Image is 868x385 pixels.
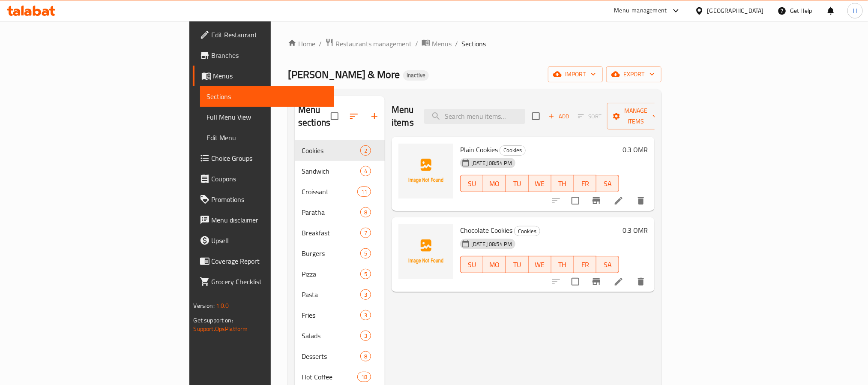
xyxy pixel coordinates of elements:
div: Fries3 [295,305,385,325]
nav: breadcrumb [288,38,661,49]
div: Cookies2 [295,140,385,161]
span: H [853,6,857,15]
div: Burgers5 [295,243,385,264]
span: FR [578,177,593,190]
a: Coupons [193,168,334,189]
div: Inactive [403,70,429,81]
h2: Menu items [392,103,414,129]
a: Menu disclaimer [193,210,334,230]
input: search [424,109,525,124]
div: Paratha8 [295,202,385,223]
span: 18 [358,373,371,381]
span: Pasta [302,289,360,300]
a: Upsell [193,230,334,251]
span: Coupons [212,174,327,184]
div: Paratha [302,207,360,217]
button: SU [460,175,483,192]
span: Select all sections [326,107,344,125]
button: Manage items [607,103,664,129]
span: Get support on: [194,315,233,326]
div: Desserts8 [295,346,385,367]
span: SU [464,259,480,271]
button: FR [574,256,597,273]
span: Breakfast [302,228,360,238]
div: items [360,351,371,361]
button: TH [551,175,574,192]
span: Fries [302,310,360,320]
span: Select to update [566,273,584,291]
span: TU [509,177,525,190]
span: Sections [207,91,327,102]
span: Cookies [302,145,360,156]
button: delete [631,190,651,211]
button: SA [596,256,619,273]
div: Hot Coffee [302,372,357,382]
span: Desserts [302,351,360,361]
div: items [360,289,371,300]
span: Chocolate Cookies [460,224,512,237]
span: Menu disclaimer [212,215,327,225]
a: Menus [193,66,334,86]
span: export [613,69,655,80]
img: Chocolate Cookies [398,224,453,279]
span: 5 [361,250,371,258]
button: TU [506,175,529,192]
span: Inactive [403,72,429,79]
li: / [455,39,458,49]
button: SA [596,175,619,192]
a: Edit menu item [614,277,624,287]
span: Add item [545,110,572,123]
img: Plain Cookies [398,144,453,199]
span: 8 [361,352,371,361]
span: 1.0.0 [216,300,229,311]
a: Edit Restaurant [193,24,334,45]
span: [DATE] 08:54 PM [468,159,515,167]
button: TU [506,256,529,273]
div: items [357,372,371,382]
span: import [555,69,596,80]
button: import [548,66,603,82]
div: Cookies [500,145,526,156]
span: 7 [361,229,371,237]
span: Promotions [212,194,327,205]
span: Restaurants management [335,39,412,49]
div: items [357,186,371,197]
span: Salads [302,331,360,341]
span: Branches [212,50,327,60]
button: MO [483,175,506,192]
span: Croissant [302,186,357,197]
button: Branch-specific-item [586,271,607,292]
a: Full Menu View [200,107,334,127]
a: Edit Menu [200,127,334,148]
div: items [360,166,371,176]
span: Plain Cookies [460,143,498,156]
span: 4 [361,167,371,175]
span: Sandwich [302,166,360,176]
div: [GEOGRAPHIC_DATA] [707,6,764,15]
span: TH [555,259,571,271]
h6: 0.3 OMR [623,224,648,236]
div: items [360,248,371,259]
span: SA [600,259,616,271]
span: Edit Menu [207,132,327,143]
span: 5 [361,270,371,278]
span: FR [578,259,593,271]
div: Sandwich4 [295,161,385,181]
span: 11 [358,188,371,196]
span: Coverage Report [212,256,327,266]
a: Grocery Checklist [193,271,334,292]
div: items [360,331,371,341]
span: TU [509,259,525,271]
span: Select section first [572,110,607,123]
a: Edit menu item [614,196,624,206]
div: items [360,269,371,279]
a: Support.OpsPlatform [194,323,248,334]
a: Coverage Report [193,251,334,271]
a: Promotions [193,189,334,210]
span: Pizza [302,269,360,279]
